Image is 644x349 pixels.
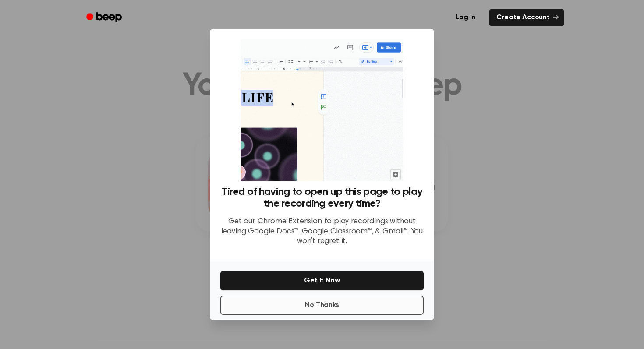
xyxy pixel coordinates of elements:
h3: Tired of having to open up this page to play the recording every time? [220,186,424,210]
a: Create Account [489,9,564,26]
a: Log in [447,7,484,28]
button: No Thanks [220,296,424,315]
button: Get It Now [220,271,424,290]
img: Beep extension in action [241,39,403,181]
a: Beep [80,9,130,26]
p: Get our Chrome Extension to play recordings without leaving Google Docs™, Google Classroom™, & Gm... [220,217,424,247]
